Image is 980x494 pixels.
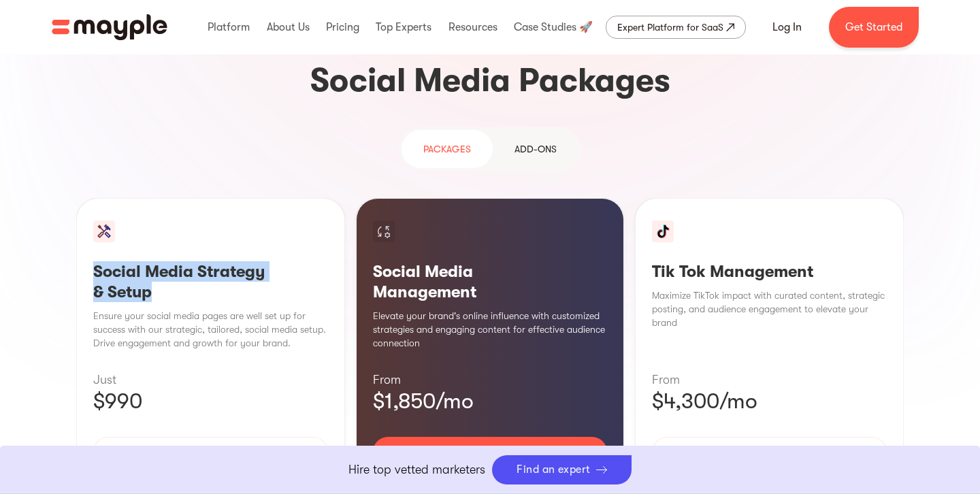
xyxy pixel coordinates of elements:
[652,261,887,282] h3: Tik Tok Management
[93,309,328,350] p: Ensure your social media pages are well set up for success with our strategic, tailored, social m...
[756,11,818,44] a: Log In
[93,388,328,415] p: $990
[373,372,608,388] p: From
[93,437,328,467] a: Chat with our team
[423,141,471,157] div: PAckages
[617,19,723,35] div: Expert Platform for SaaS
[52,14,167,40] img: Mayple logo
[204,5,253,49] div: Platform
[263,5,313,49] div: About Us
[652,289,887,329] p: Maximize TikTok impact with curated content, strategic posting, and audience engagement to elevat...
[652,372,887,388] p: From
[517,463,591,476] div: Find an expert
[445,5,501,49] div: Resources
[652,388,887,415] p: $4,300/mo
[514,141,557,157] div: Add-ons
[763,347,980,494] iframe: Chat Widget
[373,261,608,302] h3: Social Media Management
[373,437,608,467] a: Chat with our team
[93,261,328,302] h3: Social Media Strategy & Setup
[52,14,167,40] a: home
[373,309,608,350] p: Elevate your brand's online influence with customized strategies and engaging content for effecti...
[606,16,746,39] a: Expert Platform for SaaS
[829,7,919,48] a: Get Started
[76,59,904,103] h3: Social Media Packages
[372,5,435,49] div: Top Experts
[348,461,485,479] p: Hire top vetted marketers
[93,372,328,388] p: Just
[373,388,608,415] p: $1,850/mo
[323,5,363,49] div: Pricing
